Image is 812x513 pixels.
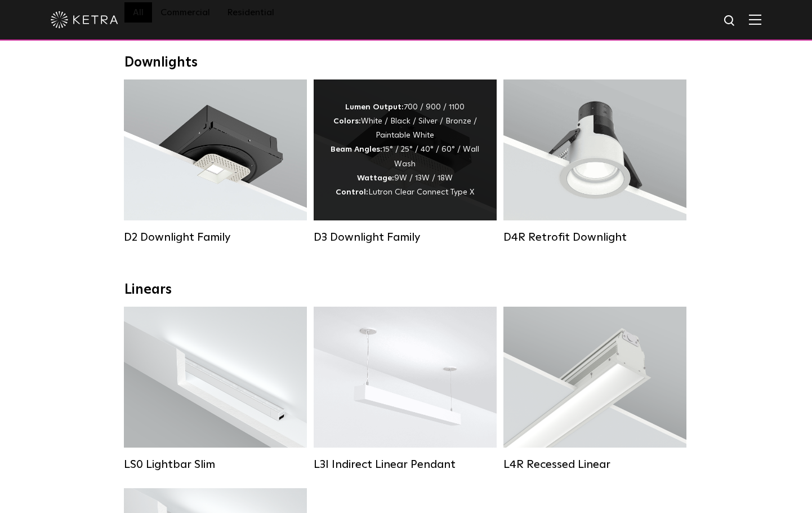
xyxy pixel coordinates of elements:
strong: Wattage: [357,174,394,182]
div: LS0 Lightbar Slim [124,458,307,471]
a: L4R Recessed Linear Lumen Output:400 / 600 / 800 / 1000Colors:White / BlackControl:Lutron Clear C... [503,307,686,471]
div: D2 Downlight Family [124,231,307,244]
a: D3 Downlight Family Lumen Output:700 / 900 / 1100Colors:White / Black / Silver / Bronze / Paintab... [314,79,497,244]
strong: Beam Angles: [331,145,382,153]
div: D3 Downlight Family [314,231,497,244]
a: LS0 Lightbar Slim Lumen Output:200 / 350Colors:White / BlackControl:X96 Controller [124,307,307,471]
img: search icon [723,14,737,28]
div: Downlights [124,55,688,71]
img: Hamburger%20Nav.svg [749,14,761,25]
div: L4R Recessed Linear [503,458,686,471]
div: L3I Indirect Linear Pendant [314,458,497,471]
a: D4R Retrofit Downlight Lumen Output:800Colors:White / BlackBeam Angles:15° / 25° / 40° / 60°Watta... [503,79,686,244]
div: 700 / 900 / 1100 White / Black / Silver / Bronze / Paintable White 15° / 25° / 40° / 60° / Wall W... [331,100,480,200]
a: L3I Indirect Linear Pendant Lumen Output:400 / 600 / 800 / 1000Housing Colors:White / BlackContro... [314,307,497,471]
div: D4R Retrofit Downlight [503,231,686,244]
div: Linears [124,282,688,298]
img: ketra-logo-2019-white [51,11,118,28]
span: Lutron Clear Connect Type X [368,188,474,196]
strong: Control: [336,188,368,196]
a: D2 Downlight Family Lumen Output:1200Colors:White / Black / Gloss Black / Silver / Bronze / Silve... [124,79,307,244]
strong: Lumen Output: [345,103,404,111]
strong: Colors: [333,117,361,125]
